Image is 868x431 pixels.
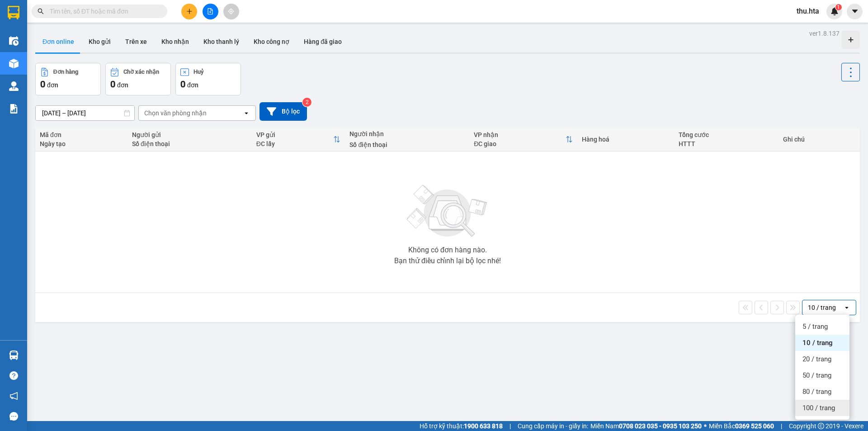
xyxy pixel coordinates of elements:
[735,422,774,430] strong: 0369 525 060
[704,424,707,428] span: ⚪️
[256,140,334,147] div: ĐC lấy
[9,104,19,114] img: solution-icon
[53,69,78,75] div: Đơn hàng
[9,59,19,68] img: warehouse-icon
[9,81,19,91] img: warehouse-icon
[154,31,196,52] button: Kho nhận
[464,422,503,430] strong: 1900 633 818
[186,8,193,14] span: plus
[144,109,207,118] div: Chọn văn phòng nhận
[818,423,824,429] span: copyright
[246,31,297,52] button: Kho công nợ
[590,421,702,431] span: Miền Nam
[243,109,250,117] svg: open
[302,98,311,107] sup: 2
[50,6,156,16] input: Tìm tên, số ĐT hoặc mã đơn
[38,8,44,14] span: search
[843,304,850,311] svg: open
[35,31,81,52] button: Đơn online
[132,131,247,138] div: Người gửi
[187,81,198,89] span: đơn
[518,421,588,431] span: Cung cấp máy in - giấy in:
[582,136,670,143] div: Hàng hoá
[474,131,565,138] div: VP nhận
[802,322,828,331] span: 5 / trang
[193,69,203,75] div: Huỷ
[842,31,860,49] div: Tạo kho hàng mới
[8,6,19,19] img: logo-vxr
[35,63,101,95] button: Đơn hàng0đơn
[349,141,465,148] div: Số điện thoại
[118,31,154,52] button: Trên xe
[830,7,839,15] img: icon-new-feature
[679,131,774,138] div: Tổng cước
[619,422,702,430] strong: 0708 023 035 - 0935 103 250
[117,81,128,89] span: đơn
[105,63,171,95] button: Chờ xác nhận0đơn
[802,371,831,380] span: 50 / trang
[709,421,774,431] span: Miền Bắc
[408,246,487,254] div: Không có đơn hàng nào.
[509,421,511,431] span: |
[835,4,842,10] sup: 1
[40,79,45,90] span: 0
[297,31,349,52] button: Hàng đã giao
[809,28,840,38] div: ver 1.8.137
[837,4,840,10] span: 1
[802,403,835,412] span: 100 / trang
[783,136,855,143] div: Ghi chú
[789,5,826,17] span: thu.hta
[110,79,115,90] span: 0
[256,131,334,138] div: VP gửi
[123,69,159,75] div: Chờ xác nhận
[349,130,465,137] div: Người nhận
[802,387,831,396] span: 80 / trang
[9,412,18,421] span: message
[9,36,19,46] img: warehouse-icon
[802,338,833,347] span: 10 / trang
[851,7,859,15] span: caret-down
[47,81,58,89] span: đơn
[203,4,218,19] button: file-add
[808,303,836,312] div: 10 / trang
[36,106,134,120] input: Select a date range.
[474,140,565,147] div: ĐC giao
[259,102,307,121] button: Bộ lọc
[252,128,345,152] th: Toggle SortBy
[132,140,247,147] div: Số điện thoại
[207,8,213,14] span: file-add
[180,79,185,90] span: 0
[9,392,18,400] span: notification
[9,371,18,380] span: question-circle
[223,4,239,19] button: aim
[196,31,246,52] button: Kho thanh lý
[81,31,118,52] button: Kho gửi
[181,4,197,19] button: plus
[40,131,123,138] div: Mã đơn
[394,257,501,265] div: Bạn thử điều chỉnh lại bộ lọc nhé!
[847,4,863,19] button: caret-down
[402,180,493,243] img: svg+xml;base64,PHN2ZyBjbGFzcz0ibGlzdC1wbHVnX19zdmciIHhtbG5zPSJodHRwOi8vd3d3LnczLm9yZy8yMDAwL3N2Zy...
[802,355,831,364] span: 20 / trang
[781,421,782,431] span: |
[469,128,577,152] th: Toggle SortBy
[9,350,19,360] img: warehouse-icon
[175,63,241,95] button: Huỷ0đơn
[679,140,774,147] div: HTTT
[420,421,503,431] span: Hỗ trợ kỹ thuật:
[228,8,234,14] span: aim
[40,140,123,147] div: Ngày tạo
[795,315,849,420] ul: Menu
